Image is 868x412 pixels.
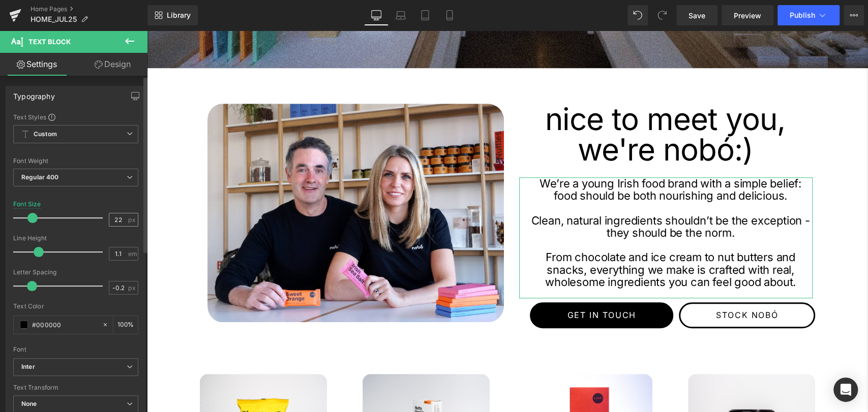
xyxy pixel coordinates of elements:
[13,346,138,353] div: Font
[413,5,437,25] a: Tablet
[13,113,138,121] div: Text Styles
[31,15,77,23] span: HOME_JUL25
[113,316,138,334] div: %
[844,5,864,25] button: More
[420,277,489,292] span: GET IN TOUCH
[128,216,137,223] span: px
[21,173,59,181] b: Regular 400
[28,38,71,46] span: Text Block
[371,73,666,134] h1: nice to meet you, we're nobó
[13,86,55,101] div: Typography
[388,5,413,25] a: Laptop
[13,384,138,391] div: Text Transform
[381,147,666,171] p: We’re a young Irish food brand with a simple belief: food should be both nourishing and delicious.
[13,303,138,310] div: Text Color
[13,201,41,208] div: Font Size
[833,377,858,402] div: Open Intercom Messenger
[627,5,648,25] button: Undo
[381,184,666,208] p: Clean, natural ingredients shouldn’t be the exception - they should be the norm.
[569,277,631,292] span: STOCK NOBÓ
[21,400,37,407] b: None
[128,250,137,257] span: em
[437,5,462,25] a: Mobile
[34,130,57,139] b: Custom
[21,363,35,371] i: Inter
[76,53,149,76] a: Design
[790,11,815,19] span: Publish
[734,10,761,21] span: Preview
[13,157,138,165] div: Font Weight
[147,5,198,25] a: New Library
[532,272,668,298] a: STOCK NOBÓ
[167,11,191,20] span: Library
[13,235,138,242] div: Line Height
[383,272,526,298] a: GET IN TOUCH
[13,269,138,276] div: Letter Spacing
[381,220,666,258] p: From chocolate and ice cream to nut butters and snacks, everything we make is crafted with real, ...
[31,5,147,13] a: Home Pages
[364,5,388,25] a: Desktop
[587,101,606,137] span: :)
[128,284,137,291] span: px
[722,5,773,25] a: Preview
[32,319,97,330] input: Color
[689,10,705,21] span: Save
[652,5,672,25] button: Redo
[777,5,840,25] button: Publish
